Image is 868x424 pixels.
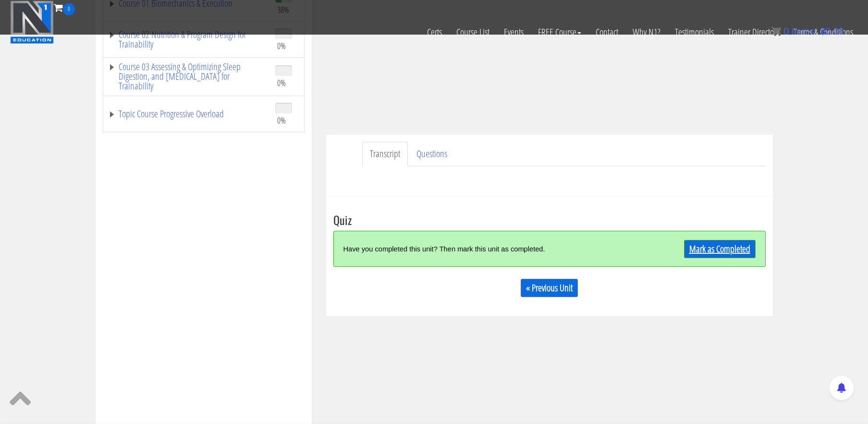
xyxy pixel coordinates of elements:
a: « Previous Unit [521,279,578,297]
h3: Quiz [333,213,766,226]
a: Why N1? [625,15,668,49]
span: 0% [277,115,286,125]
a: Events [497,15,531,49]
a: Certs [420,15,449,49]
a: 0 items: $0.00 [771,26,844,37]
bdi: 0.00 [820,26,844,37]
a: Testimonials [668,15,721,49]
img: icon11.png [771,26,781,36]
a: Course 03 Assessing & Optimizing Sleep Digestion, and [MEDICAL_DATA] for Trainability [108,62,266,91]
a: Terms & Conditions [786,15,860,49]
a: Questions [409,142,455,166]
span: 0% [277,40,286,51]
span: 0% [277,77,286,88]
span: 0 [783,26,789,37]
span: items: [792,26,817,37]
span: $ [820,26,825,37]
a: FREE Course [531,15,588,49]
img: n1-education [10,0,54,44]
a: 0 [54,1,75,14]
a: Topic Course Progressive Overload [108,109,266,119]
a: Contact [588,15,625,49]
a: Transcript [362,142,408,166]
a: Course List [449,15,497,49]
a: Trainer Directory [721,15,786,49]
a: Mark as Completed [684,240,756,258]
span: 0 [63,3,75,15]
div: Have you completed this unit? Then mark this unit as completed. [343,238,648,259]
